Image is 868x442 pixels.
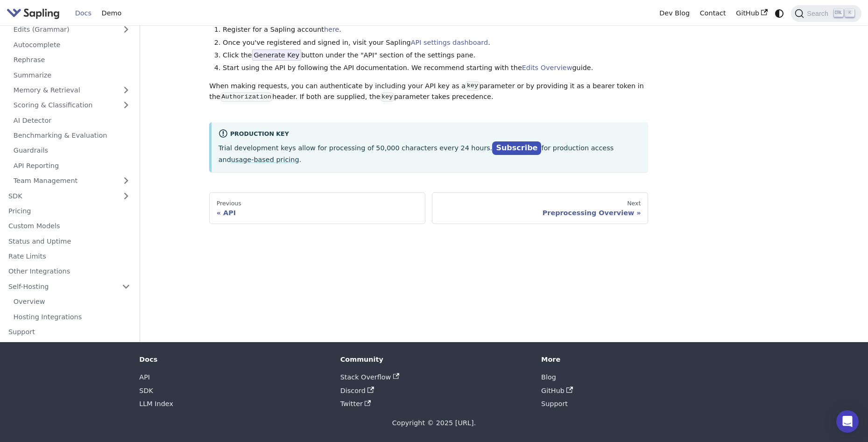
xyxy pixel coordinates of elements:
li: Register for a Sapling account . [223,24,648,35]
div: Next [439,200,641,207]
span: Search [804,10,834,17]
a: SDK [139,387,153,394]
a: API [139,373,150,381]
a: Sapling.ai [7,7,63,20]
a: LLM Index [139,400,173,407]
a: API Reporting [8,159,135,172]
a: Subscribe [492,141,541,155]
a: Status and Uptime [3,234,135,248]
a: Pricing [3,204,135,218]
a: usage-based pricing [231,156,299,163]
span: Generate Key [252,49,302,61]
a: Other Integrations [3,265,135,278]
a: GitHub [541,387,573,394]
a: NextPreprocessing Overview [432,192,648,224]
a: Demo [97,6,127,21]
a: Edits Overview [522,64,572,71]
a: Blog [541,373,556,381]
div: Docs [139,355,327,364]
code: Authorization [220,92,272,102]
a: Edits (Grammar) [8,23,135,36]
a: Guardrails [8,144,135,157]
a: Rephrase [8,53,135,67]
p: Trial development keys allow for processing of 50,000 characters every 24 hours. for production a... [219,142,642,165]
a: Stack Overflow [340,373,399,381]
li: Start using the API by following the API documentation. We recommend starting with the guide. [223,63,648,74]
a: Hosting Integrations [8,310,135,323]
div: More [541,355,729,364]
a: Rate Limits [3,250,135,263]
div: Open Intercom Messenger [836,410,859,433]
a: Dev Blog [654,6,694,21]
a: Self-Hosting [3,280,135,293]
code: key [466,81,479,91]
a: Support [3,325,135,339]
li: Once you've registered and signed in, visit your Sapling . [223,37,648,49]
a: Twitter [340,400,371,407]
a: SDK [3,189,117,203]
div: Community [340,355,528,364]
a: Custom Models [3,219,135,233]
a: Contact [695,6,731,21]
img: Sapling.ai [7,7,60,20]
code: key [381,92,394,102]
a: API settings dashboard [411,39,488,46]
a: Support [541,400,568,407]
a: GitHub [731,6,772,21]
a: Summarize [8,68,135,82]
kbd: K [845,9,854,17]
nav: Docs pages [209,192,648,224]
div: API [217,209,418,217]
a: Discord [340,387,374,394]
div: Copyright © 2025 [URL]. [139,418,728,429]
a: Memory & Retrieval [8,84,135,97]
a: Overview [8,295,135,309]
div: Production Key [219,129,642,140]
a: Autocomplete [8,38,135,51]
a: AI Detector [8,113,135,127]
div: Preprocessing Overview [439,209,641,217]
a: PreviousAPI [209,192,425,224]
a: Docs [70,6,97,21]
div: Previous [217,200,418,207]
p: When making requests, you can authenticate by including your API key as a parameter or by providi... [209,81,648,103]
button: Expand sidebar category 'SDK' [117,189,135,203]
button: Search (Ctrl+K) [791,5,861,22]
a: here [324,26,339,33]
button: Switch between dark and light mode (currently system mode) [773,7,786,20]
a: Team Management [8,174,135,188]
li: Click the button under the "API" section of the settings pane. [223,50,648,61]
a: Benchmarking & Evaluation [8,129,135,142]
a: Scoring & Classification [8,98,135,112]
